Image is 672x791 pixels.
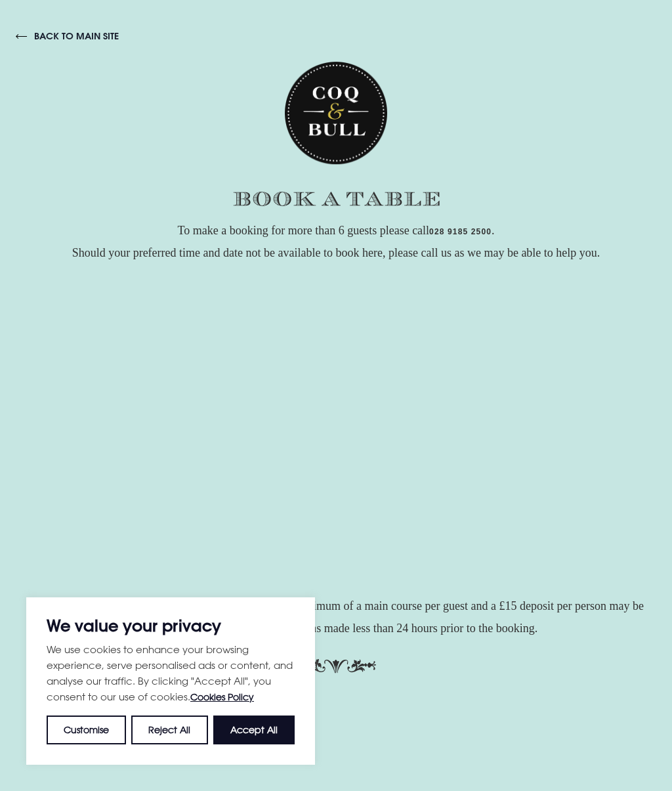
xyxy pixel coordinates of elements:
[47,716,126,744] button: Customise
[233,192,440,206] img: Book a table
[190,691,254,702] a: Cookies Policy
[47,618,295,633] p: We value your privacy
[131,716,207,744] button: Reject All
[213,716,295,744] button: Accept All
[13,595,659,639] p: For [DATE]/[DATE] nights and [DATE] lunch there’s a minimum of a main course per guest and a £15 ...
[285,62,387,165] img: Coq & Bull
[16,30,119,42] a: back to main site
[13,219,659,264] p: To make a booking for more than 6 guests please call . Should your preferred time and date not be...
[26,597,315,765] div: We value your privacy
[47,641,295,705] p: We use cookies to enhance your browsing experience, serve personalised ads or content, and analys...
[429,227,492,238] a: 028 9185 2500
